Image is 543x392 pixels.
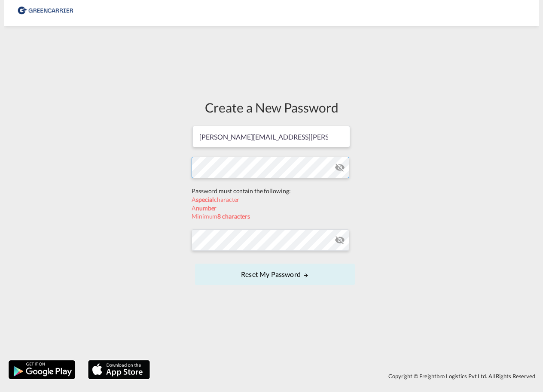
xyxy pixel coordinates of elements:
div: Create a New Password [192,98,351,116]
b: special [196,196,214,203]
md-icon: icon-eye-off [335,235,345,245]
div: Password must contain the following: [192,187,351,195]
b: 8 characters [217,213,250,220]
div: A [192,204,351,213]
div: Copyright © Freightbro Logistics Pvt Ltd. All Rights Reserved [154,369,539,383]
b: number [196,204,217,212]
img: google.png [8,359,76,380]
img: apple.png [87,359,151,380]
md-icon: icon-eye-off [335,162,345,173]
div: A character [192,195,351,204]
button: UPDATE MY PASSWORD [195,264,355,285]
input: Email address [192,126,350,147]
div: Minimum [192,212,351,221]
